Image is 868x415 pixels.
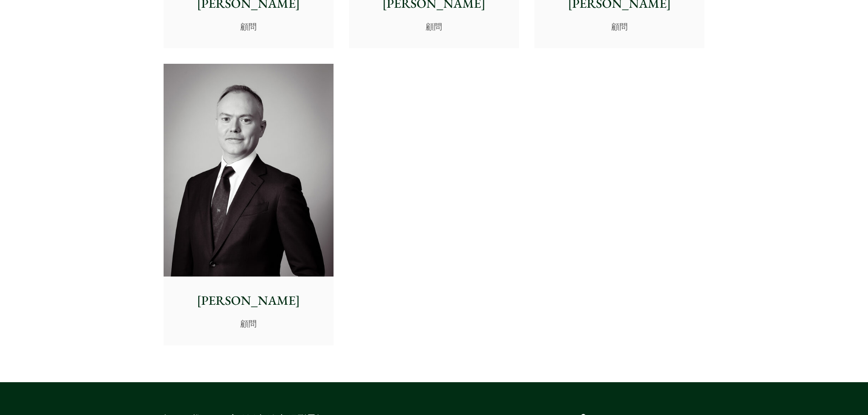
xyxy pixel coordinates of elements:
[171,318,326,330] p: 顧問
[542,20,697,33] p: 顧問
[356,20,512,33] p: 顧問
[171,20,326,33] p: 顧問
[171,291,326,310] p: [PERSON_NAME]
[164,64,334,345] a: [PERSON_NAME] 顧問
